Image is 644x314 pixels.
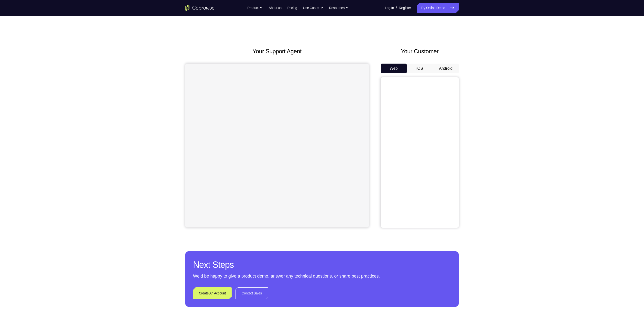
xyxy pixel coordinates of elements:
button: Use Cases [303,3,323,13]
button: Resources [329,3,349,13]
span: / [396,5,397,11]
button: Product [247,3,263,13]
p: We’d be happy to give a product demo, answer any technical questions, or share best practices. [193,273,451,280]
a: Try Online Demo [417,3,459,13]
button: Android [433,64,459,73]
h2: Your Support Agent [185,47,369,56]
button: Web [381,64,407,73]
a: Go to the home page [185,5,215,11]
a: Register [399,3,411,13]
a: About us [268,3,281,13]
h2: Your Customer [381,47,459,56]
a: Log In [385,3,394,13]
h2: Next Steps [193,259,451,271]
a: Create An Account [193,287,232,299]
iframe: Agent [185,64,369,227]
button: iOS [407,64,433,73]
a: Contact Sales [236,287,268,299]
a: Pricing [287,3,297,13]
